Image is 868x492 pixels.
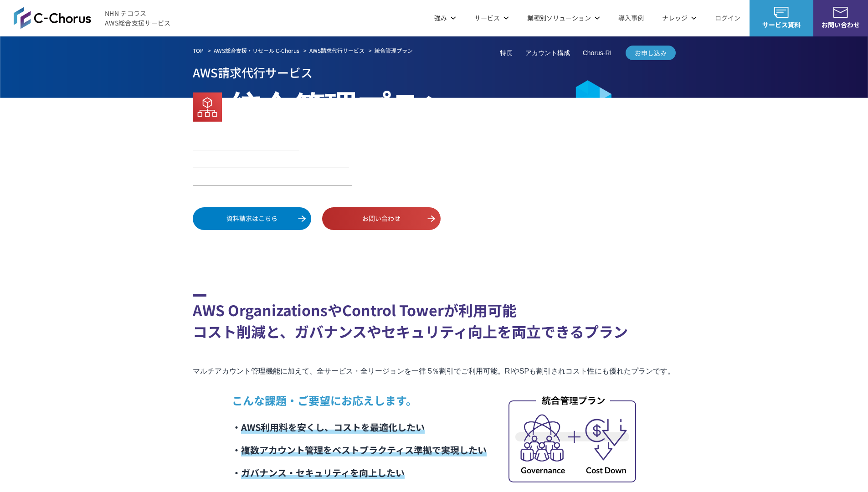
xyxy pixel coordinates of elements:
p: AWS請求代行サービス [193,62,676,82]
img: AWS Organizations [193,92,222,122]
a: Chorus-RI [583,48,612,58]
em: 統合管理プラン [375,46,413,54]
a: 導入事例 [618,13,644,23]
p: 業種別ソリューション [527,13,600,23]
span: AWS利用料を安くし、コストを最適化したい [241,420,425,434]
a: 特長 [500,48,513,58]
span: ガバナンス・セキュリティを向上したい [241,466,405,479]
a: アカウント構成 [525,48,570,58]
li: 24時間365日 AWS技術サポート無料 [193,173,352,185]
a: 資料請求はこちら [193,207,311,230]
span: お申し込み [626,48,676,58]
li: ・ [232,439,487,461]
span: NHN テコラス AWS総合支援サービス [105,9,171,28]
a: お問い合わせ [322,207,441,230]
a: AWS総合支援・リセール C-Chorus [214,46,299,55]
img: AWS総合支援サービス C-Chorus [14,7,91,29]
li: AWS 利用料金 % 割引 [193,134,300,150]
p: サービス [474,13,509,23]
span: 5 [257,133,267,149]
span: サービス資料 [750,20,813,30]
li: ・ [232,461,487,484]
a: ログイン [715,13,740,23]
span: お問い合わせ [813,20,868,30]
p: マルチアカウント管理機能に加えて、全サービス・全リージョンを一律 5％割引でご利用可能。RIやSPも割引されコスト性にも優れたプランです。 [193,365,676,378]
a: AWS総合支援サービス C-ChorusNHN テコラスAWS総合支援サービス [14,7,171,29]
p: ナレッジ [662,13,697,23]
li: AWS Organizations をご利用可能 [193,155,349,168]
img: AWS総合支援サービス C-Chorus サービス資料 [774,7,789,18]
a: TOP [193,46,204,55]
p: 強み [434,13,456,23]
img: 統合管理プラン_内容イメージ [508,394,636,482]
li: ・ [232,416,487,439]
p: こんな課題・ご要望にお応えします。 [232,392,487,409]
a: AWS請求代行サービス [309,46,365,55]
img: お問い合わせ [833,7,848,18]
a: お申し込み [626,46,676,60]
em: 統合管理プラン [229,82,455,128]
span: 複数アカウント管理をベストプラクティス準拠で実現したい [241,443,487,456]
h2: AWS OrganizationsやControl Towerが利用可能 コスト削減と、ガバナンスやセキュリティ向上を両立できるプラン [193,294,676,342]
